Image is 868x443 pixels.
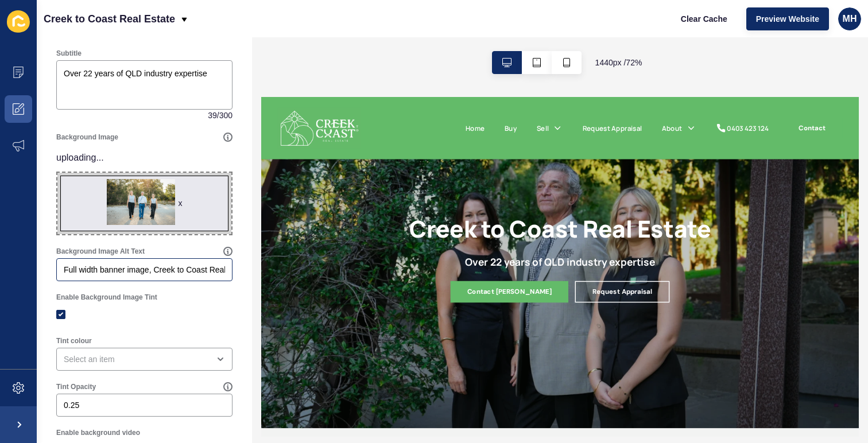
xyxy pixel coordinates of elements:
textarea: Over 22 years of QLD industry expertise [58,62,231,108]
span: / [217,110,219,121]
label: Tint Opacity [56,382,96,391]
div: open menu [56,348,232,371]
a: Contact [720,29,804,57]
p: Creek to Coast Real Estate [44,5,175,33]
h1: Creek to Coast Real Estate [204,163,622,201]
a: Request Appraisal [444,36,526,50]
a: Request Appraisal [434,255,565,285]
p: uploading... [56,144,232,172]
label: Enable background video [56,428,140,437]
span: MH [843,13,857,25]
label: Enable Background Image Tint [56,293,157,302]
label: Tint colour [56,336,92,345]
span: 300 [219,110,232,121]
a: Home [283,36,309,50]
div: x [178,197,182,209]
span: Clear Cache [681,13,727,25]
span: 39 [208,110,217,121]
a: 0403 423 124 [629,36,702,50]
h2: Over 22 years of QLD industry expertise [282,220,545,236]
a: Sell [381,36,398,50]
a: Contact [PERSON_NAME] [262,255,425,285]
a: About [555,36,583,50]
span: Preview Website [756,13,819,25]
label: Subtitle [56,49,82,58]
label: Background Image Alt Text [56,247,145,256]
label: Background Image [56,133,118,142]
span: 1440 px / 72 % [595,57,642,68]
a: Buy [337,36,354,50]
button: Clear Cache [671,7,737,30]
button: Preview Website [746,7,829,30]
div: 0403 423 124 [644,36,702,50]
